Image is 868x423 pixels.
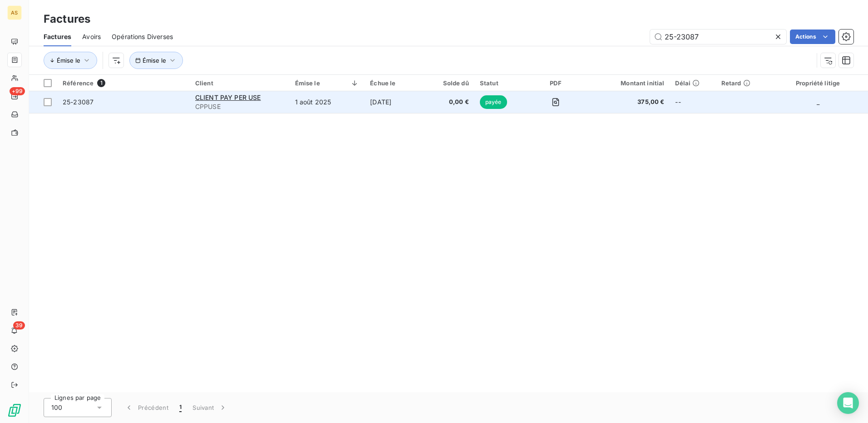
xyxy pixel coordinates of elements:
div: Client [195,79,284,87]
span: 0,00 € [432,98,469,107]
h3: Factures [44,11,90,27]
div: Échue le [370,79,421,87]
span: 100 [51,403,62,412]
button: Émise le [44,52,97,69]
td: 1 août 2025 [290,91,365,113]
button: 1 [174,398,187,417]
span: Émise le [143,57,166,64]
span: Référence [63,79,94,87]
button: Actions [790,30,835,44]
div: Délai [675,79,710,87]
input: Rechercher [650,30,786,44]
span: Avoirs [82,32,101,41]
span: 375,00 € [590,98,665,107]
span: 1 [179,403,182,412]
span: payée [480,95,507,109]
button: Précédent [119,398,174,417]
div: Retard [721,79,763,87]
td: -- [670,91,715,113]
div: Statut [480,79,522,87]
button: Émise le [129,52,183,69]
div: Montant initial [590,79,665,87]
img: Logo LeanPay [7,403,22,418]
span: CPPUSE [195,102,284,111]
span: Opérations Diverses [112,32,173,41]
span: +99 [10,87,25,95]
button: Suivant [187,398,233,417]
div: AS [7,5,22,20]
span: 25-23087 [63,98,94,106]
span: 1 [97,79,105,87]
span: CLIENT PAY PER USE [195,93,261,101]
span: Factures [44,32,71,41]
div: Émise le [295,79,360,87]
div: PDF [533,79,579,87]
div: Solde dû [432,79,469,87]
span: Émise le [57,57,80,64]
span: 39 [13,321,25,330]
div: Propriété litige [773,79,863,87]
span: _ [817,98,819,106]
td: [DATE] [365,91,426,113]
div: Open Intercom Messenger [837,392,859,414]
